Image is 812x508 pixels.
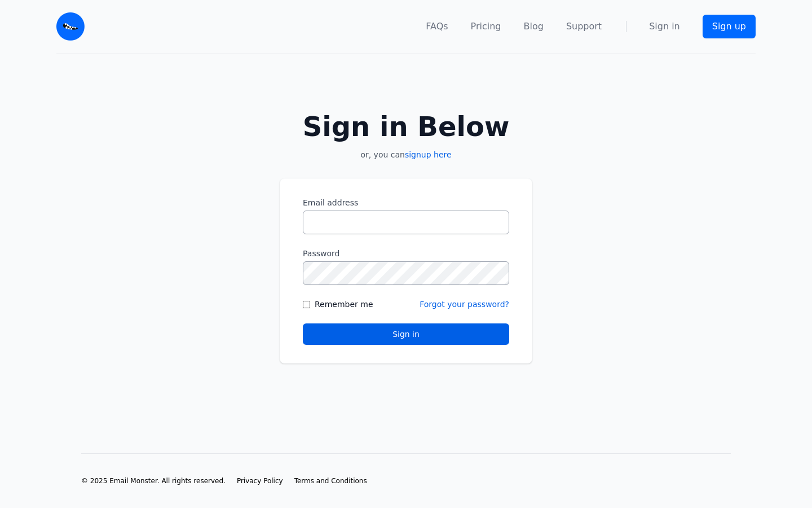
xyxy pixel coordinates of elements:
a: Privacy Policy [237,476,283,485]
a: Forgot your password? [420,300,509,309]
a: FAQs [426,20,448,33]
button: Sign in [303,323,509,345]
a: Terms and Conditions [294,476,367,485]
img: Email Monster [56,12,85,41]
span: Terms and Conditions [294,477,367,485]
a: Blog [524,20,544,33]
span: Privacy Policy [237,477,283,485]
label: Email address [303,197,509,208]
a: Sign in [649,20,680,33]
a: signup here [405,150,452,159]
a: Pricing [471,20,501,33]
label: Password [303,248,509,259]
li: © 2025 Email Monster. All rights reserved. [81,476,226,485]
label: Remember me [315,299,373,310]
p: or, you can [280,149,532,160]
a: Support [566,20,602,33]
h2: Sign in Below [280,113,532,140]
a: Sign up [703,15,756,38]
